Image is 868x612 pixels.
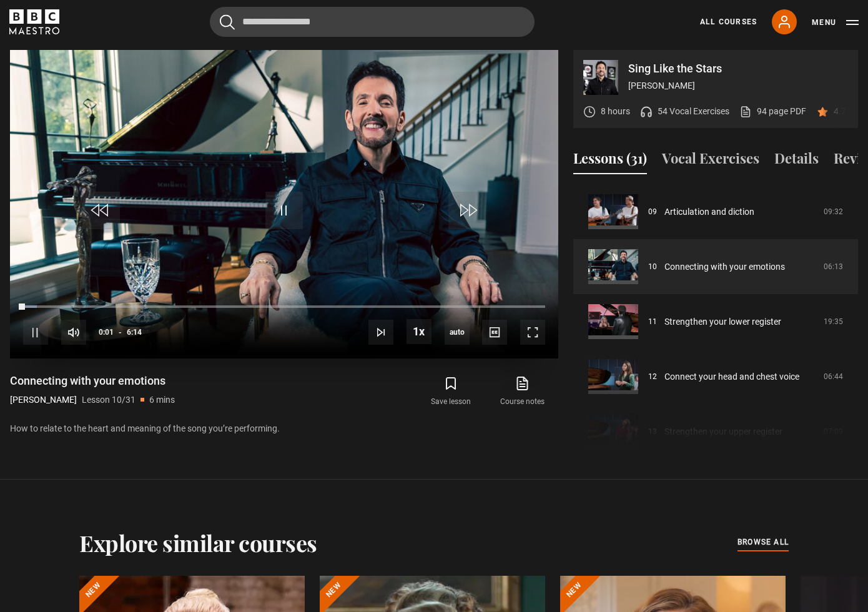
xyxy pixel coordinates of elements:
a: Connect your head and chest voice [664,370,799,383]
p: [PERSON_NAME] [628,79,848,92]
span: 0:01 [99,321,114,343]
div: Current quality: 720p [445,320,470,345]
input: Search [210,7,535,37]
span: 6:14 [127,321,142,343]
button: Captions [482,320,507,345]
p: 8 hours [601,105,630,118]
button: Pause [23,320,48,345]
h1: Connecting with your emotions [10,373,175,388]
svg: BBC Maestro [9,9,59,34]
span: browse all [737,536,789,548]
span: auto [445,320,470,345]
a: Articulation and diction [664,205,754,219]
a: Connecting with your emotions [664,260,785,274]
button: Playback Rate [407,319,432,344]
div: Progress Bar [23,305,545,308]
p: How to relate to the heart and meaning of the song you’re performing. [10,422,558,435]
button: Fullscreen [520,320,545,345]
a: Strengthen your lower register [664,315,781,328]
button: Submit the search query [220,14,235,30]
button: Save lesson [415,373,486,410]
button: Next Lesson [368,320,393,345]
a: Course notes [487,373,558,410]
p: [PERSON_NAME] [10,393,77,407]
p: Lesson 10/31 [82,393,136,407]
a: browse all [737,536,789,550]
button: Toggle navigation [812,16,859,29]
span: - [119,328,122,337]
button: Mute [61,320,86,345]
a: 94 page PDF [739,105,806,118]
button: Vocal Exercises [662,148,759,174]
button: Lessons (31) [573,148,647,174]
h2: Explore similar courses [79,530,317,556]
video-js: Video Player [10,50,558,358]
p: 6 mins [149,393,175,407]
button: Details [774,148,819,174]
p: 54 Vocal Exercises [658,105,729,118]
p: Sing Like the Stars [628,63,848,74]
a: All Courses [700,16,757,27]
